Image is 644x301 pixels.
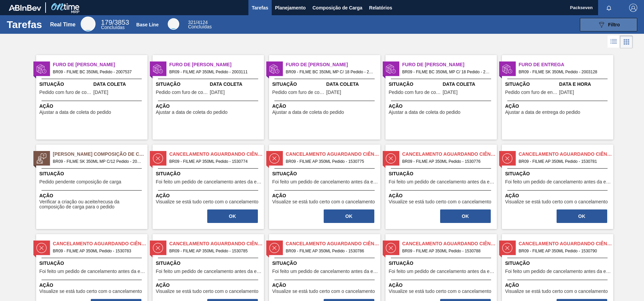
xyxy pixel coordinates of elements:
span: / 3853 [101,19,129,26]
span: Pedido com furo de coleta [39,90,92,95]
span: Situação [505,81,558,88]
span: Ajustar a data de coleta do pedido [272,110,344,115]
span: Foi feito um pedido de cancelamento antes da etapa de aguardando faturamento [389,269,495,274]
button: OK [557,209,607,223]
span: Pedido com furo de coleta [389,90,441,95]
span: Ação [505,282,612,289]
img: status [386,153,396,164]
span: Ação [39,192,146,199]
span: Furo de Coleta [402,61,497,68]
span: Planejamento [275,4,306,12]
span: BR09 - FILME AP 350ML Pedido - 1530786 [286,247,375,255]
span: Composição de Carga [313,4,363,12]
div: Completar tarefa: 30324212 [439,209,491,224]
button: OK [324,209,374,223]
span: BR09 - FILME AP 350ML Pedido - 1530785 [169,247,259,255]
button: Notificações [598,3,620,12]
span: BR09 - FILME AP 350ML Pedido - 2003111 [169,68,259,76]
span: BR09 - FILME AP 350ML Pedido - 1530781 [519,158,608,165]
span: 03/10/2025 [210,90,225,95]
span: Situação [272,81,325,88]
span: Ação [389,282,495,289]
div: Visão em Lista [608,35,620,48]
div: Completar tarefa: 30324210 [207,209,259,224]
span: Pedido com furo de entrega [505,90,558,95]
img: status [36,153,47,164]
span: Concluídas [188,24,212,29]
span: BR09 - FILME BC 350ML MP C/ 18 Pedido - 2027093 [402,68,491,76]
img: status [502,153,512,164]
span: / 4124 [188,20,208,25]
div: Real Time [81,17,96,31]
div: Base Line [188,20,212,29]
span: Cancelamento aguardando ciência [519,240,613,247]
img: status [36,64,47,74]
div: Completar tarefa: 30324213 [556,209,608,224]
span: Tarefas [252,4,268,12]
span: Visualize se está tudo certo com o cancelamento [505,199,608,204]
button: OK [207,209,258,223]
img: status [502,64,512,74]
div: Base Line [136,22,159,27]
span: Visualize se está tudo certo com o cancelamento [156,199,259,204]
h1: Tarefas [7,21,42,28]
span: Ação [389,103,495,110]
span: Filtro [608,22,620,27]
img: TNhmsLtSVTkK8tSr43FrP2fwEKptu5GPRR3wAAAABJRU5ErkJggg== [9,5,41,11]
span: Foi feito um pedido de cancelamento antes da etapa de aguardando faturamento [505,179,612,184]
span: BR09 - FILME AP 350ML Pedido - 1530776 [402,158,491,165]
span: Pedido pendente composição de carga [39,179,122,184]
span: Furo de Coleta [169,61,264,68]
span: Foi feito um pedido de cancelamento antes da etapa de aguardando faturamento [156,179,262,184]
span: Foi feito um pedido de cancelamento antes da etapa de aguardando faturamento [272,269,379,274]
div: Completar tarefa: 30324211 [323,209,375,224]
span: Visualize se está tudo certo com o cancelamento [505,289,608,294]
span: Visualize se está tudo certo com o cancelamento [156,289,259,294]
span: Pedido com furo de coleta [272,90,325,95]
span: Cancelamento aguardando ciência [169,151,264,158]
span: Situação [156,170,262,177]
div: Real Time [50,22,75,28]
span: Situação [272,170,379,177]
span: 321 [188,20,196,25]
span: 30/09/2025 [443,90,458,95]
span: Ajustar a data de coleta do pedido [156,110,228,115]
span: Cancelamento aguardando ciência [286,240,380,247]
span: 179 [101,19,112,26]
span: Pedido com furo de coleta [156,90,208,95]
span: Visualize se está tudo certo com o cancelamento [39,289,142,294]
span: Ação [505,192,612,199]
span: Situação [156,260,262,267]
span: Ação [272,282,379,289]
span: Situação [505,170,612,177]
span: Furo de Entrega [519,61,613,68]
span: Data Coleta [443,81,495,88]
span: 22/09/2025 [326,90,341,95]
span: Situação [389,260,495,267]
span: Cancelamento aguardando ciência [402,240,497,247]
img: status [269,64,279,74]
span: Visualize se está tudo certo com o cancelamento [389,289,491,294]
span: Ação [39,103,146,110]
span: BR09 - FILME SK 350ML MP C/12 Pedido - 2029836 [53,158,142,165]
span: 06/10/2025 [93,90,108,95]
img: status [386,64,396,74]
span: Ação [156,192,262,199]
span: Visualize se está tudo certo com o cancelamento [272,199,375,204]
img: status [153,64,163,74]
span: Furo de Coleta [53,61,147,68]
span: Cancelamento aguardando ciência [53,240,147,247]
span: Foi feito um pedido de cancelamento antes da etapa de aguardando faturamento [39,269,146,274]
span: Data Coleta [210,81,262,88]
span: BR09 - FILME AP 350ML Pedido - 1530775 [286,158,375,165]
span: Ajustar a data de coleta do pedido [389,110,461,115]
span: Furo de Coleta [286,61,380,68]
img: status [502,243,512,253]
span: Foi feito um pedido de cancelamento antes da etapa de aguardando faturamento [389,179,495,184]
span: Data Coleta [93,81,146,88]
span: BR09 - FILME AP 350ML Pedido - 1530790 [519,247,608,255]
img: Logout [629,4,637,12]
img: status [153,153,163,164]
span: Ação [272,103,379,110]
span: Visualize se está tudo certo com o cancelamento [272,289,375,294]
